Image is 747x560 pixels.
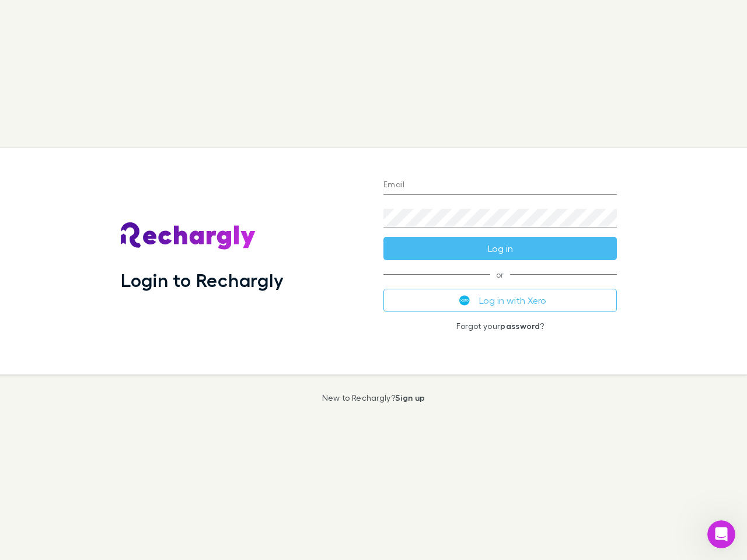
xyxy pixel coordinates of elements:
p: New to Rechargly? [322,393,425,402]
img: Xero's logo [459,295,470,306]
img: Rechargly's Logo [121,222,256,250]
p: Forgot your ? [383,321,617,331]
h1: Login to Rechargly [121,269,284,291]
a: Sign up [395,393,425,402]
button: Log in with Xero [383,289,617,312]
a: password [500,321,540,331]
button: Log in [383,237,617,260]
span: or [383,274,617,275]
iframe: Intercom live chat [707,520,735,548]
